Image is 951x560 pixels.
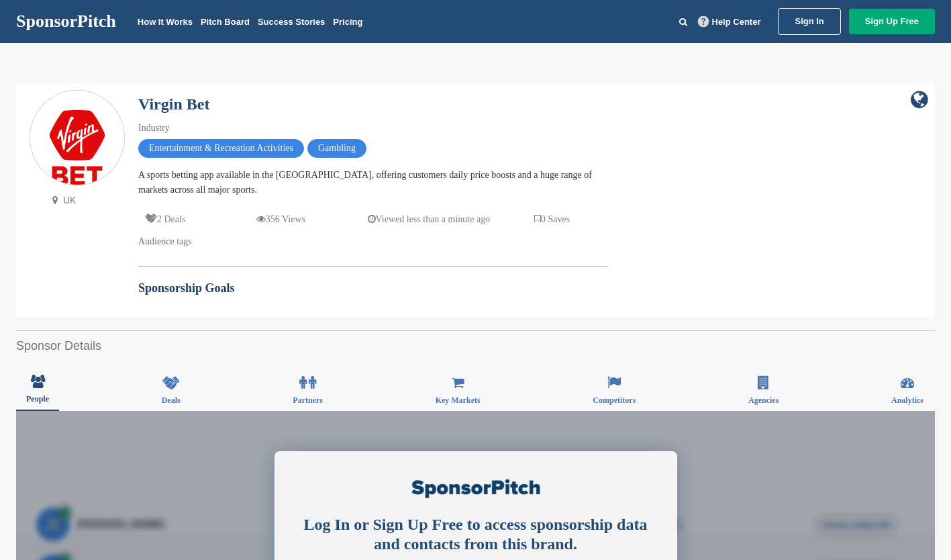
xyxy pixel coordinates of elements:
span: Agencies [748,396,779,404]
span: Competitors [593,396,636,404]
span: Gambling [307,139,366,158]
p: 0 Saves [534,211,570,228]
span: People [26,395,49,403]
p: 2 Deals [145,211,185,228]
h2: Sponsor Details [16,337,935,355]
div: Industry [138,121,608,136]
a: Virgin Bet [138,95,209,113]
a: Help Center [695,14,764,30]
a: SponsorPitch [16,13,116,30]
span: Analytics [891,396,923,404]
a: Success Stories [258,17,325,27]
a: Pricing [333,17,362,27]
a: How It Works [138,17,193,27]
span: Key Markets [436,396,481,404]
a: Sign Up Free [849,9,935,34]
a: Sign In [778,8,840,35]
div: A sports betting app available in the [GEOGRAPHIC_DATA], offering customers daily price boosts an... [138,168,608,197]
a: Pitch Board [201,17,250,27]
p: UK [46,192,125,209]
img: Sponsorpitch & Virgin Bet [30,91,124,205]
div: Log In or Sign Up Free to access sponsorship data and contacts from this brand. [298,515,654,554]
h2: Sponsorship Goals [138,279,608,297]
p: 356 Views [256,211,305,228]
span: Partners [293,396,323,404]
a: company link [911,90,928,110]
span: Deals [162,396,181,404]
div: Audience tags [138,234,608,249]
p: Viewed less than a minute ago [368,211,491,228]
span: Entertainment & Recreation Activities [138,139,304,158]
